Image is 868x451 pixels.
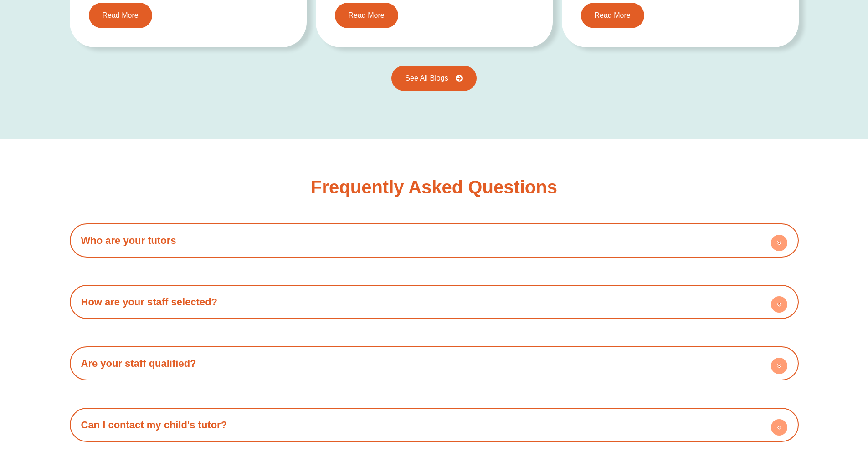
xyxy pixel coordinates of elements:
[74,412,794,437] h4: Can I contact my child's tutor?
[335,3,398,28] a: Read More
[74,228,794,253] h4: Who are your tutors
[103,12,139,19] span: Read More
[581,3,644,28] a: Read More
[81,358,196,369] a: Are your staff qualified?
[716,348,868,451] iframe: Chat Widget
[81,419,227,431] a: Can I contact my child's tutor?
[89,3,152,28] a: Read More
[349,12,385,19] span: Read More
[74,289,794,314] h4: How are your staff selected?
[81,296,218,308] a: How are your staff selected?
[595,12,631,19] span: Read More
[405,75,448,82] span: See All Blogs
[391,66,476,91] a: See All Blogs
[74,351,794,376] h4: Are your staff qualified?
[81,235,176,246] a: Who are your tutors
[311,178,557,196] h3: Frequently Asked Questions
